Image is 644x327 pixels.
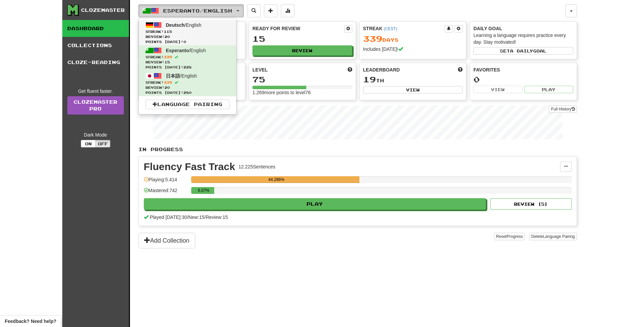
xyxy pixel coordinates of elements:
div: 12.225 Sentences [239,163,275,170]
span: 19 [363,75,376,84]
button: Play [524,86,573,93]
a: Cloze-Reading [62,54,129,71]
div: th [363,75,463,84]
span: This week in points, UTC [458,66,463,73]
span: Level [252,66,268,73]
span: Points [DATE]: 228 [146,65,229,70]
div: Streak [363,25,445,32]
div: Mastered: 742 [144,187,188,198]
div: Includes [DATE]! [363,46,463,53]
div: Fluency Fast Track [144,162,235,172]
button: More stats [281,4,294,17]
button: Review (5) [490,198,572,210]
span: Esperanto / English [163,8,232,14]
div: Ready for Review [252,25,344,32]
span: 日本語 [166,73,180,79]
span: / English [166,48,206,53]
p: In Progress [138,146,577,153]
span: Review: 20 [146,85,229,90]
button: Search sentences [247,4,261,17]
div: 1.269 more points to level 76 [252,89,352,96]
span: / [187,214,188,220]
a: Collections [62,37,129,54]
button: Add Collection [138,233,195,248]
button: View [363,86,463,94]
span: / English [166,73,197,79]
span: Points [DATE]: 280 [146,90,229,95]
span: Open feedback widget [5,318,56,325]
button: Off [95,140,110,147]
span: / [204,214,206,220]
span: Points [DATE]: 0 [146,39,229,44]
button: Add sentence to collection [264,4,277,17]
span: Streak: [146,55,229,60]
span: Leaderboard [363,66,400,73]
span: Streak: [146,80,229,85]
div: 6.07% [193,187,214,194]
span: 115 [164,29,172,34]
span: Deutsch [166,22,184,28]
span: Streak: [146,29,229,34]
span: Esperanto [166,48,189,53]
button: ResetProgress [494,233,525,240]
a: (CEST) [384,26,397,31]
a: Deutsch/EnglishStreak:115 Review:20Points [DATE]:0 [139,20,236,45]
span: Review: 15 [206,214,228,220]
div: Daily Goal [473,25,573,32]
span: a daily [510,48,533,53]
div: Learning a language requires practice every day. Stay motivated! [473,32,573,45]
button: Esperanto/English [138,4,244,17]
div: 75 [252,75,352,84]
button: On [81,140,96,147]
span: Score more points to level up [348,66,352,73]
button: View [473,86,523,93]
div: Dark Mode [67,131,124,138]
span: Language Pairing [543,234,575,239]
a: Language Pairing [146,100,229,109]
div: Day s [363,35,463,43]
div: Playing: 5.414 [144,176,188,187]
button: Seta dailygoal [473,47,573,55]
div: 15 [252,35,352,43]
span: 339 [363,34,382,43]
span: 339 [164,55,172,59]
div: Get fluent faster. [67,88,124,95]
button: Play [144,198,486,210]
span: Review: 15 [146,60,229,65]
a: Esperanto/EnglishStreak:339 Review:15Points [DATE]:228 [139,45,236,71]
div: Clozemaster [81,7,125,14]
span: Review: 20 [146,34,229,39]
span: Played [DATE]: 30 [150,214,187,220]
div: Favorites [473,66,573,73]
button: Full History [549,105,577,113]
div: 0 [473,75,573,84]
span: 339 [164,80,172,84]
button: DeleteLanguage Pairing [529,233,577,240]
span: / English [166,22,201,28]
span: New: 15 [188,214,204,220]
a: Dashboard [62,20,129,37]
a: 日本語/EnglishStreak:339 Review:20Points [DATE]:280 [139,71,236,96]
button: Review [252,45,352,56]
span: Progress [507,234,523,239]
div: 44.286% [193,176,360,183]
a: ClozemasterPro [67,96,124,115]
